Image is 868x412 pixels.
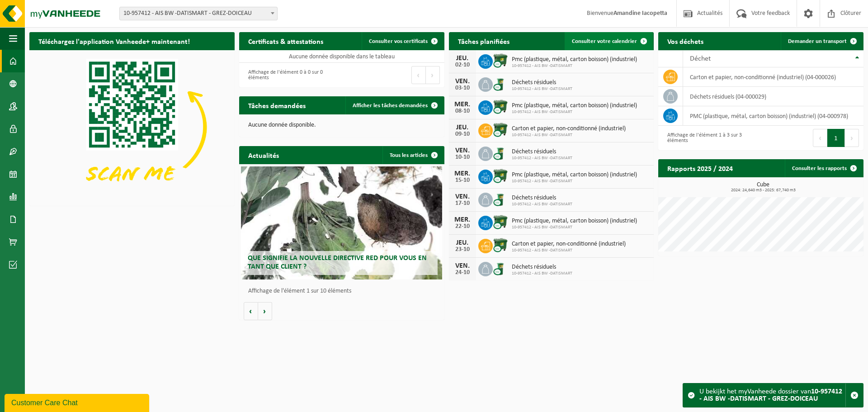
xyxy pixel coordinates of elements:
div: MER. [453,101,472,108]
img: WB-1100-CU [493,237,508,253]
span: 10-957412 - AIS BW -DATISMART [512,225,637,230]
div: 24-10 [453,270,472,276]
a: Consulter les rapports [785,159,863,177]
a: Afficher les tâches demandées [345,96,443,114]
div: Affichage de l'élément 0 à 0 sur 0 éléments [244,65,337,85]
h3: Cube [663,182,863,193]
p: Aucune donnée disponible. [248,122,435,128]
button: Volgende [258,302,272,320]
a: Que signifie la nouvelle directive RED pour vous en tant que client ? [241,166,442,279]
span: Que signifie la nouvelle directive RED pour vous en tant que client ? [248,255,427,270]
span: 10-957412 - AIS BW -DATISMART [512,179,637,184]
span: Déchets résiduels [512,148,572,156]
span: 10-957412 - AIS BW -DATISMART [512,63,637,69]
strong: 10-957412 - AIS BW -DATISMART - GREZ-DOICEAU [699,388,842,403]
h2: Vos déchets [658,32,712,50]
div: JEU. [453,124,472,131]
button: Previous [813,129,827,147]
button: Next [845,129,859,147]
span: 10-957412 - AIS BW -DATISMART [512,109,637,115]
div: JEU. [453,55,472,62]
span: 10-957412 - AIS BW -DATISMART [512,202,572,207]
img: WB-0140-CU [493,145,508,161]
span: Consulter votre calendrier [572,38,637,44]
div: VEN. [453,78,472,85]
div: MER. [453,216,472,223]
div: 02-10 [453,62,472,68]
img: WB-1100-CU [493,99,508,114]
h2: Téléchargez l'application Vanheede+ maintenant! [29,32,199,50]
img: WB-1100-CU [493,53,508,68]
img: WB-1100-CU [493,214,508,230]
div: U bekijkt het myVanheede dossier van [699,384,845,407]
button: 1 [827,129,845,147]
div: 15-10 [453,177,472,184]
img: WB-1100-CU [493,122,508,137]
div: JEU. [453,239,472,246]
td: déchets résiduels (04-000029) [683,87,863,106]
span: Consulter vos certificats [369,38,428,44]
h2: Certificats & attestations [239,32,332,50]
a: Consulter vos certificats [362,32,443,50]
div: VEN. [453,193,472,200]
span: Pmc (plastique, métal, carton boisson) (industriel) [512,102,637,109]
h2: Tâches planifiées [449,32,519,50]
img: WB-0140-CU [493,76,508,91]
span: Déchets résiduels [512,264,572,271]
button: Previous [411,66,426,84]
h2: Tâches demandées [239,96,315,114]
div: 17-10 [453,200,472,207]
span: 10-957412 - AIS BW -DATISMART - GREZ-DOICEAU [119,7,278,20]
div: MER. [453,170,472,177]
div: 09-10 [453,131,472,137]
span: Pmc (plastique, métal, carton boisson) (industriel) [512,56,637,63]
button: Next [426,66,440,84]
div: VEN. [453,262,472,270]
td: Aucune donnée disponible dans le tableau [239,50,444,63]
iframe: chat widget [5,392,151,412]
span: Carton et papier, non-conditionné (industriel) [512,241,626,248]
div: 22-10 [453,223,472,230]
span: 10-957412 - AIS BW -DATISMART [512,133,626,138]
span: Pmc (plastique, métal, carton boisson) (industriel) [512,171,637,179]
img: Download de VHEPlus App [29,50,235,204]
h2: Actualités [239,146,288,164]
span: 10-957412 - AIS BW -DATISMART [512,86,572,92]
td: PMC (plastique, métal, carton boisson) (industriel) (04-000978) [683,106,863,126]
a: Demander un transport [781,32,863,50]
button: Vorige [244,302,258,320]
span: 10-957412 - AIS BW -DATISMART - GREZ-DOICEAU [120,7,277,20]
div: 03-10 [453,85,472,91]
span: Déchets résiduels [512,79,572,86]
strong: Amandine Iacopetta [613,10,667,17]
div: VEN. [453,147,472,154]
a: Tous les articles [382,146,443,164]
span: 2024: 24,640 m3 - 2025: 67,740 m3 [663,188,863,193]
span: Afficher les tâches demandées [353,103,428,109]
span: 10-957412 - AIS BW -DATISMART [512,271,572,276]
h2: Rapports 2025 / 2024 [658,159,742,177]
img: WB-0140-CU [493,191,508,207]
span: 10-957412 - AIS BW -DATISMART [512,156,572,161]
span: Carton et papier, non-conditionné (industriel) [512,125,626,133]
span: Pmc (plastique, métal, carton boisson) (industriel) [512,218,637,225]
p: Affichage de l'élément 1 sur 10 éléments [248,288,440,294]
a: Consulter votre calendrier [565,32,653,50]
span: 10-957412 - AIS BW -DATISMART [512,248,626,253]
span: Déchet [690,55,711,62]
div: Affichage de l'élément 1 à 3 sur 3 éléments [663,128,756,148]
img: WB-0140-CU [493,260,508,276]
span: Demander un transport [788,38,847,44]
div: 08-10 [453,108,472,114]
td: carton et papier, non-conditionné (industriel) (04-000026) [683,67,863,87]
div: 10-10 [453,154,472,161]
span: Déchets résiduels [512,194,572,202]
div: 23-10 [453,246,472,253]
img: WB-1100-CU [493,168,508,184]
